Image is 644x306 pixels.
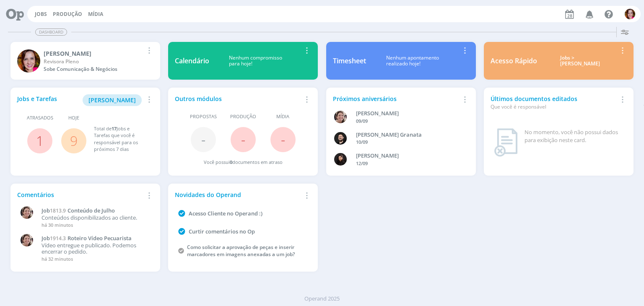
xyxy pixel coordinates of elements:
span: há 32 minutos [42,256,73,262]
p: Conteúdos disponibilizados ao cliente. [42,215,149,221]
span: Hoje [68,114,79,122]
div: Que você é responsável [491,103,617,111]
span: 0 [230,159,232,165]
a: Job1914.3Roteiro Vídeo Pecuarista [42,235,149,242]
div: Total de Jobs e Tarefas que você é responsável para os próximos 7 dias [94,125,145,153]
a: TimesheetNenhum apontamentorealizado hoje! [326,42,476,80]
img: B [17,49,40,73]
a: 1 [36,132,44,150]
img: B [625,9,635,19]
span: 1813.9 [50,207,66,214]
div: Bruno Corralo Granata [356,131,459,139]
button: Produção [50,11,85,18]
span: 17 [112,125,117,132]
span: Mídia [276,113,289,120]
span: Dashboard [35,29,67,36]
button: B [624,7,636,21]
button: Mídia [86,11,106,18]
span: 12/09 [356,160,368,166]
a: Job1813.9Conteúdo de Julho [42,207,149,214]
span: [PERSON_NAME] [88,96,136,104]
div: Timesheet [333,56,366,66]
a: Acesso Cliente no Operand :) [189,210,262,217]
a: Produção [53,10,82,18]
div: Jobs e Tarefas [17,94,144,106]
a: 9 [70,132,78,150]
img: B [334,132,347,145]
div: No momento, você não possui dados para exibição neste card. [525,128,623,145]
div: Próximos aniversários [333,94,460,103]
a: Mídia [88,10,103,18]
div: Sobe Comunicação & Negócios [44,65,144,73]
span: Roteiro Vídeo Pecuarista [68,234,132,242]
span: Produção [230,113,256,120]
div: Revisora Pleno [44,58,144,65]
img: dashboard_not_found.png [494,128,518,157]
div: Outros módulos [175,94,301,103]
span: 10/09 [356,139,368,145]
div: Últimos documentos editados [491,94,617,111]
span: Atrasados [27,114,53,122]
div: Comentários [17,190,144,199]
div: Você possui documentos em atraso [204,159,283,166]
div: Nenhum compromisso para hoje! [209,55,301,67]
button: [PERSON_NAME] [83,94,142,106]
img: A [334,111,347,123]
div: Acesso Rápido [491,56,537,66]
a: Jobs [35,10,47,18]
span: - [281,130,285,148]
div: Nenhum apontamento realizado hoje! [366,55,460,67]
img: L [334,153,347,166]
div: Bruna Bueno [44,49,144,58]
div: Jobs > [PERSON_NAME] [543,55,617,67]
span: Propostas [190,113,217,120]
p: Vídeo entregue e publicado. Podemos encerrar o pedido. [42,242,149,255]
span: 09/09 [356,118,368,124]
span: 1914.3 [50,235,66,242]
span: - [201,130,205,148]
button: Jobs [32,11,49,18]
a: B[PERSON_NAME]Revisora PlenoSobe Comunicação & Negócios [10,42,160,80]
div: Aline Beatriz Jackisch [356,109,459,118]
a: Como solicitar a aprovação de peças e inserir marcadores em imagens anexadas a um job? [187,244,295,258]
span: Conteúdo de Julho [68,207,115,214]
div: Luana da Silva de Andrade [356,152,459,160]
span: há 30 minutos [42,222,73,228]
span: - [241,130,245,148]
div: Novidades do Operand [175,190,301,199]
a: Curtir comentários no Op [189,228,255,235]
img: A [21,234,33,246]
img: A [21,206,33,219]
a: [PERSON_NAME] [83,96,142,104]
div: Calendário [175,56,209,66]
